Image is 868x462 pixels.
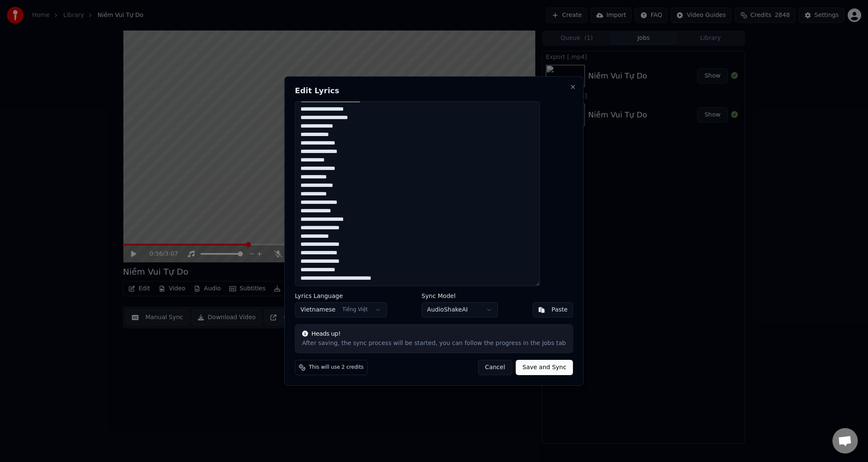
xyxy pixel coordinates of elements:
button: Cancel [478,360,512,375]
h2: Edit Lyrics [295,87,573,95]
button: Save and Sync [516,360,573,375]
label: Lyrics Language [295,293,387,299]
button: Paste [532,302,573,317]
label: Sync Model [422,293,498,299]
span: This will use 2 credits [309,364,364,371]
div: Paste [551,306,568,314]
div: After saving, the sync process will be started, you can follow the progress in the Jobs tab [302,339,566,348]
div: Heads up! [302,330,566,338]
